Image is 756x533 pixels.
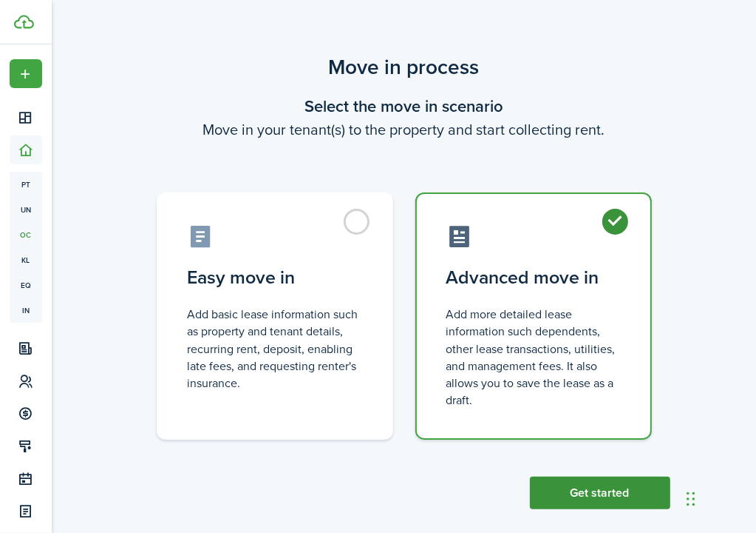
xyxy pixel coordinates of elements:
[10,272,42,298] a: eq
[530,477,670,509] button: Get started
[10,197,42,222] a: un
[138,118,670,141] wizard-step-header-description: Move in your tenant(s) to the property and start collecting rent.
[682,462,756,533] iframe: Chat Widget
[10,247,42,272] a: kl
[138,52,670,83] scenario-title: Move in process
[446,264,621,291] control-radio-card-title: Advanced move in
[446,306,621,409] control-radio-card-description: Add more detailed lease information such dependents, other lease transactions, utilities, and man...
[188,264,362,291] control-radio-card-title: Easy move in
[188,306,362,392] control-radio-card-description: Add basic lease information such as property and tenant details, recurring rent, deposit, enablin...
[10,298,42,323] a: in
[10,222,42,247] a: oc
[138,94,670,118] wizard-step-header-title: Select the move in scenario
[10,59,42,88] button: Open menu
[14,15,34,29] img: TenantCloud
[687,477,695,521] div: Drag
[10,172,42,197] a: pt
